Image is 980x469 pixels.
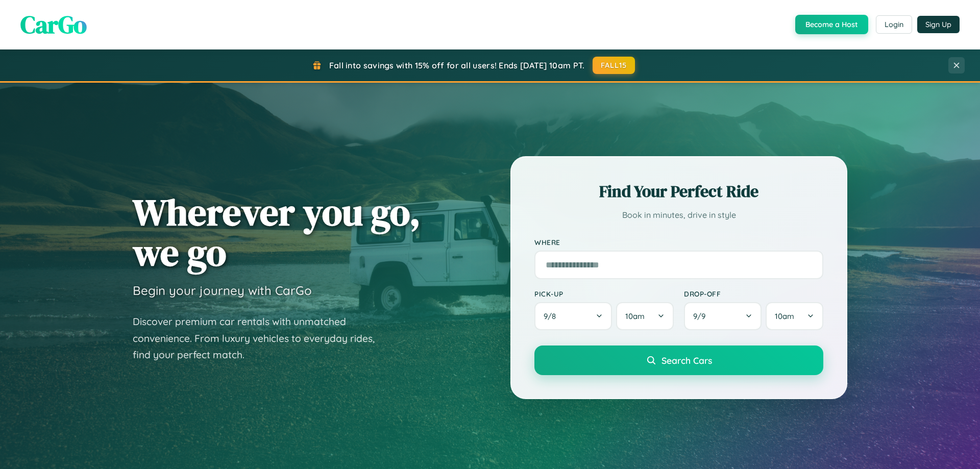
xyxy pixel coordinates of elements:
[133,192,421,273] h1: Wherever you go, we go
[544,311,561,321] span: 9 / 8
[133,313,388,363] p: Discover premium car rentals with unmatched convenience. From luxury vehicles to everyday rides, ...
[593,57,635,74] button: FALL15
[661,355,712,366] span: Search Cars
[795,15,868,34] button: Become a Host
[693,311,710,321] span: 9 / 9
[684,302,762,330] button: 9/9
[534,238,823,246] label: Where
[917,16,960,33] button: Sign Up
[625,311,645,321] span: 10am
[534,302,612,330] button: 9/8
[20,8,87,41] span: CarGo
[534,180,823,203] h2: Find Your Perfect Ride
[534,289,674,298] label: Pick-up
[876,15,912,34] button: Login
[534,208,823,223] p: Book in minutes, drive in style
[766,302,823,330] button: 10am
[616,302,674,330] button: 10am
[775,311,794,321] span: 10am
[684,289,823,298] label: Drop-off
[133,283,312,298] h3: Begin your journey with CarGo
[329,60,585,70] span: Fall into savings with 15% off for all users! Ends [DATE] 10am PT.
[534,345,823,375] button: Search Cars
